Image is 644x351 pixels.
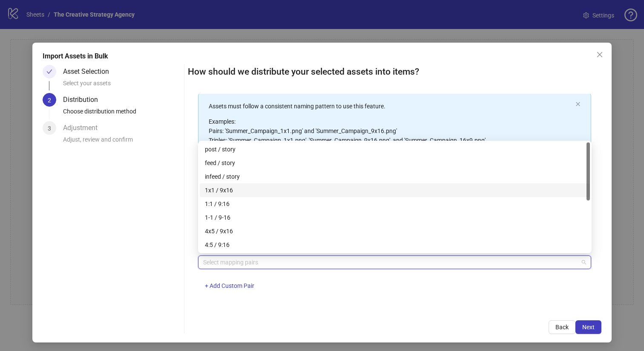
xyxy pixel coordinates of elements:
[205,282,254,289] span: + Add Custom Pair
[63,78,181,93] div: Select your assets
[48,125,51,132] span: 3
[43,51,602,61] div: Import Assets in Bulk
[596,51,603,58] span: close
[63,135,181,149] div: Adjust, review and confirm
[63,107,181,121] div: Choose distribution method
[549,320,575,334] button: Back
[63,65,116,78] div: Asset Selection
[198,279,261,293] button: + Add Custom Pair
[205,213,585,222] div: 1-1 / 9-16
[63,121,104,135] div: Adjustment
[205,158,585,168] div: feed / story
[48,97,51,104] span: 2
[209,117,572,145] p: Examples: Pairs: 'Summer_Campaign_1x1.png' and 'Summer_Campaign_9x16.png' Triples: 'Summer_Campai...
[200,183,590,197] div: 1x1 / 9x16
[209,102,572,111] p: Assets must follow a consistent naming pattern to use this feature.
[593,48,607,61] button: Close
[63,93,105,107] div: Distribution
[200,156,590,170] div: feed / story
[200,211,590,224] div: 1-1 / 9-16
[200,238,590,252] div: 4:5 / 9:16
[200,197,590,211] div: 1:1 / 9:16
[200,170,590,183] div: infeed / story
[575,102,581,107] span: close
[200,224,590,238] div: 4x5 / 9x16
[205,145,585,154] div: post / story
[582,324,595,331] span: Next
[205,172,585,181] div: infeed / story
[575,102,581,107] button: close
[188,65,602,79] h2: How should we distribute your selected assets into items?
[205,240,585,249] div: 4:5 / 9:16
[205,199,585,209] div: 1:1 / 9:16
[205,226,585,236] div: 4x5 / 9x16
[575,320,601,334] button: Next
[205,186,585,195] div: 1x1 / 9x16
[46,69,52,75] span: check
[555,324,569,331] span: Back
[200,142,590,156] div: post / story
